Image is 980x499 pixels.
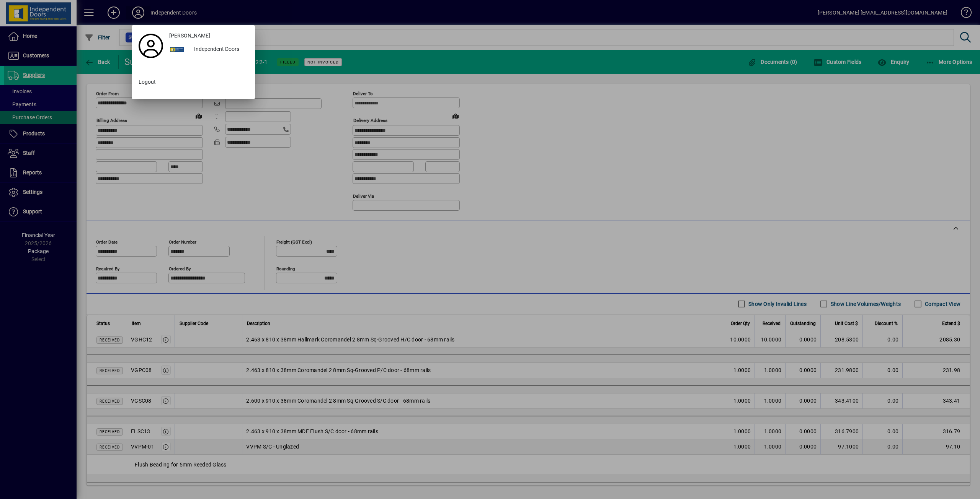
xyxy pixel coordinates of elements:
button: Logout [136,75,251,89]
span: [PERSON_NAME] [169,32,210,40]
a: [PERSON_NAME] [166,29,251,43]
a: Profile [136,39,166,53]
button: Independent Doors [166,43,251,57]
span: Logout [139,78,156,86]
div: Independent Doors [188,43,251,57]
